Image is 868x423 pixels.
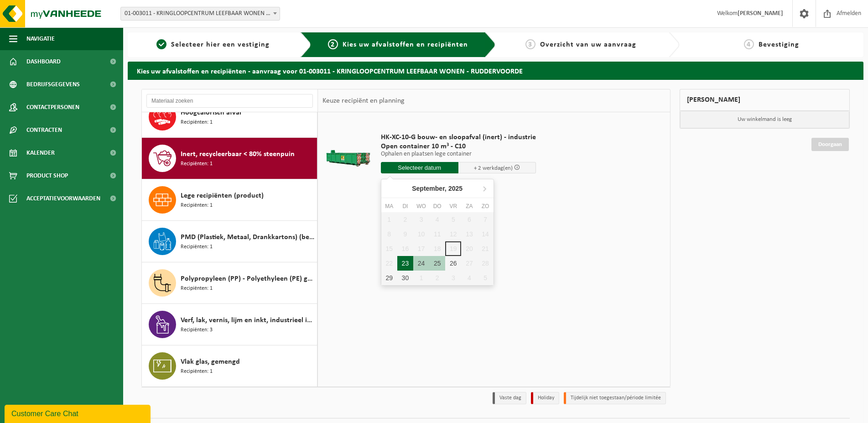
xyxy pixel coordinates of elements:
[181,160,213,168] span: Recipiënten: 1
[445,202,461,211] div: vr
[381,202,397,211] div: ma
[26,187,100,210] span: Acceptatievoorwaarden
[429,256,445,271] div: 25
[474,165,513,171] span: + 2 werkdag(en)
[181,118,213,127] span: Recipiënten: 1
[408,181,466,196] div: September,
[181,367,213,376] span: Recipiënten: 1
[181,273,315,284] span: Polypropyleen (PP) - Polyethyleen (PE) gemengd, hard, gekleurd
[564,392,666,404] li: Tijdelijk niet toegestaan/période limitée
[397,202,413,211] div: di
[26,27,55,50] span: Navigatie
[413,271,429,285] div: 1
[26,73,80,96] span: Bedrijfsgegevens
[328,39,338,49] span: 2
[525,39,535,49] span: 3
[531,392,559,404] li: Holiday
[381,142,536,151] span: Open container 10 m³ - C10
[738,10,783,17] strong: [PERSON_NAME]
[445,271,461,285] div: 3
[26,164,68,187] span: Product Shop
[680,89,850,111] div: [PERSON_NAME]
[120,7,280,21] span: 01-003011 - KRINGLOOPCENTRUM LEEFBAAR WONEN - RUDDERVOORDE
[26,96,79,119] span: Contactpersonen
[540,41,636,48] span: Overzicht van uw aanvraag
[413,256,429,271] div: 24
[381,151,536,157] p: Ophalen en plaatsen lege container
[5,403,152,423] iframe: chat widget
[181,232,315,243] span: PMD (Plastiek, Metaal, Drankkartons) (bedrijven)
[461,202,477,211] div: za
[142,345,317,386] button: Vlak glas, gemengd Recipiënten: 1
[181,284,213,293] span: Recipiënten: 1
[744,39,754,49] span: 4
[381,162,458,173] input: Selecteer datum
[181,107,241,118] span: Hoogcalorisch afval
[181,149,295,160] span: Inert, recycleerbaar < 80% steenpuin
[413,202,429,211] div: wo
[381,271,397,285] div: 29
[142,179,317,221] button: Lege recipiënten (product) Recipiënten: 1
[128,62,863,79] h2: Kies uw afvalstoffen en recipiënten - aanvraag voor 01-003011 - KRINGLOOPCENTRUM LEEFBAAR WONEN -...
[181,201,213,210] span: Recipiënten: 1
[121,7,280,20] span: 01-003011 - KRINGLOOPCENTRUM LEEFBAAR WONEN - RUDDERVOORDE
[318,89,409,112] div: Keuze recipiënt en planning
[142,262,317,304] button: Polypropyleen (PP) - Polyethyleen (PE) gemengd, hard, gekleurd Recipiënten: 1
[448,185,463,192] i: 2025
[181,243,213,251] span: Recipiënten: 1
[429,202,445,211] div: do
[142,304,317,345] button: Verf, lak, vernis, lijm en inkt, industrieel in kleinverpakking Recipiënten: 3
[445,256,461,271] div: 26
[142,96,317,138] button: Hoogcalorisch afval Recipiënten: 1
[478,202,494,211] div: zo
[397,256,413,271] div: 23
[142,221,317,262] button: PMD (Plastiek, Metaal, Drankkartons) (bedrijven) Recipiënten: 1
[397,271,413,285] div: 30
[181,315,315,326] span: Verf, lak, vernis, lijm en inkt, industrieel in kleinverpakking
[156,39,166,49] span: 1
[759,41,799,48] span: Bevestiging
[181,190,264,201] span: Lege recipiënten (product)
[680,111,849,128] p: Uw winkelmand is leeg
[146,94,313,108] input: Materiaal zoeken
[26,141,55,164] span: Kalender
[181,326,213,334] span: Recipiënten: 3
[171,41,270,48] span: Selecteer hier een vestiging
[429,271,445,285] div: 2
[381,133,536,142] span: HK-XC-10-G bouw- en sloopafval (inert) - industrie
[493,392,526,404] li: Vaste dag
[26,50,61,73] span: Dashboard
[181,356,240,367] span: Vlak glas, gemengd
[26,119,62,141] span: Contracten
[811,138,849,151] a: Doorgaan
[142,138,317,179] button: Inert, recycleerbaar < 80% steenpuin Recipiënten: 1
[343,41,468,48] span: Kies uw afvalstoffen en recipiënten
[132,39,293,50] a: 1Selecteer hier een vestiging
